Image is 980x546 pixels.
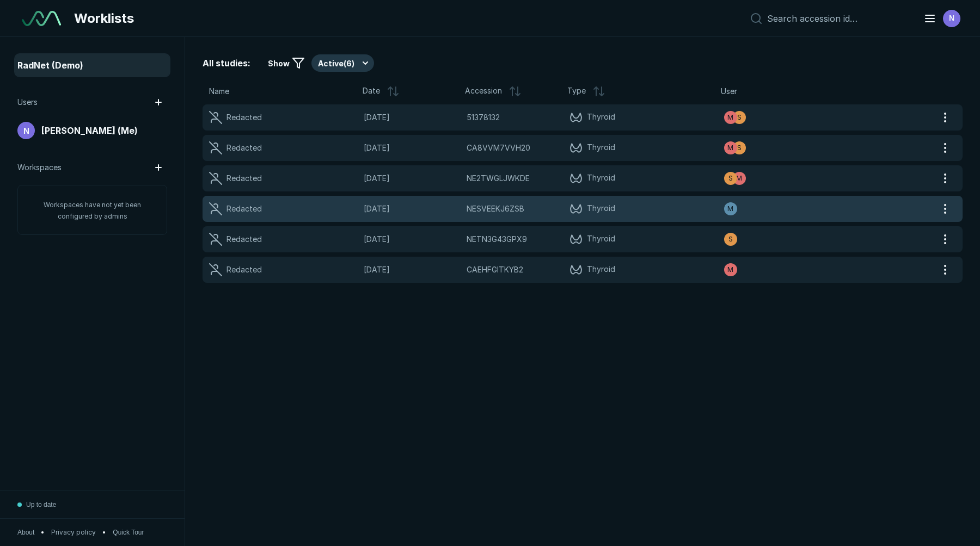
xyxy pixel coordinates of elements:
input: Search accession id… [767,13,910,24]
span: Workspaces have not yet been configured by admins [44,201,141,220]
a: Redacted[DATE]NETN3G43GPX9Thyroidavatar-name [203,226,936,252]
span: CA8VVM7VVH20 [467,142,530,154]
div: avatar-name [943,10,960,27]
span: • [102,528,106,537]
span: Thyroid [587,233,615,246]
span: [DATE] [364,264,460,276]
a: Redacted[DATE]NESVEEKJ6ZSBThyroidavatar-name [203,196,936,222]
span: M [727,113,733,122]
span: All studies: [203,57,250,70]
span: S [737,143,742,153]
span: Up to date [26,500,56,510]
span: Accession [465,85,502,98]
button: Up to date [17,491,56,518]
span: M [736,173,742,183]
span: Thyroid [587,263,615,276]
button: Active(6) [311,54,374,72]
span: RadNet (Demo) [17,59,83,72]
a: Redacted[DATE]51378132Thyroidavatar-nameavatar-name [203,104,936,131]
a: Redacted[DATE]NE2TWGLJWKDEThyroidavatar-nameavatar-name [203,165,936,191]
div: Redacted [226,111,262,123]
div: avatar-name [724,141,737,154]
span: User [721,85,737,97]
a: RadNet (Demo) [15,54,169,76]
a: Privacy policy [51,528,96,537]
span: M [727,265,733,275]
span: NE2TWGLJWKDE [467,172,530,184]
a: Redacted[DATE]CA8VVM7VVH20Thyroidavatar-nameavatar-name [203,135,936,161]
div: avatar-name [724,263,737,276]
div: avatar-name [724,233,737,246]
span: Date [363,85,380,98]
span: Workspaces [17,162,62,173]
span: [DATE] [364,111,460,123]
span: [DATE] [364,203,460,215]
button: About [17,528,34,537]
a: Redacted[DATE]CAEHFGITKYB2Thyroidavatar-name [203,257,936,283]
span: N [949,13,954,24]
div: avatar-name [17,122,35,139]
span: S [737,113,742,122]
button: Quick Tour [113,528,144,537]
img: See-Mode Logo [22,11,61,26]
span: S [728,234,733,244]
span: • [41,528,45,537]
span: Users [17,96,38,108]
button: avatar-name [917,8,963,29]
span: NESVEEKJ6ZSB [467,203,524,215]
span: Thyroid [587,141,615,154]
div: avatar-name [724,202,737,215]
div: avatar-name [724,172,737,185]
span: N [23,125,29,136]
span: [DATE] [364,172,460,184]
span: M [727,204,733,214]
span: 51378132 [467,111,500,123]
span: [PERSON_NAME] (Me) [41,124,138,137]
div: avatar-name [724,111,737,124]
span: Thyroid [587,202,615,215]
div: avatar-name [733,172,746,185]
span: [DATE] [364,233,460,245]
span: Name [209,85,229,97]
span: Type [567,85,586,98]
span: Show [268,58,290,69]
div: avatar-name [733,141,746,154]
span: Worklists [74,9,134,28]
span: NETN3G43GPX9 [467,233,527,245]
span: Thyroid [587,111,615,124]
div: Redacted [226,142,262,154]
span: Thyroid [587,172,615,185]
span: CAEHFGITKYB2 [467,264,523,276]
a: See-Mode Logo [17,7,65,30]
span: [DATE] [364,142,460,154]
div: avatar-name [733,111,746,124]
div: Redacted [226,264,262,276]
div: Redacted [226,233,262,245]
span: M [727,143,733,153]
a: avatar-name[PERSON_NAME] (Me) [15,120,169,141]
div: Redacted [226,203,262,215]
span: S [728,173,733,183]
div: Redacted [226,172,262,184]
